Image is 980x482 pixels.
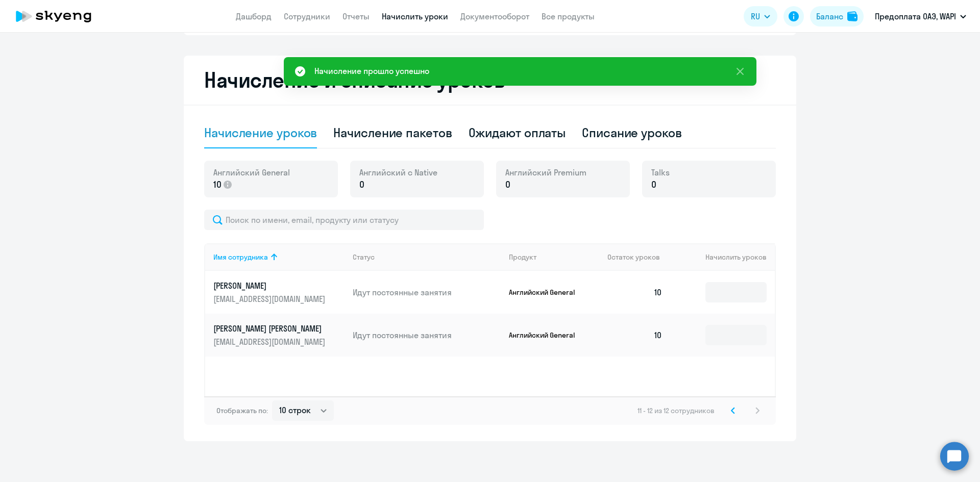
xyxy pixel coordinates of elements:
div: Начисление пакетов [333,124,452,141]
p: Идут постоянные занятия [353,287,501,298]
a: [PERSON_NAME] [PERSON_NAME][EMAIL_ADDRESS][DOMAIN_NAME] [213,323,345,347]
p: [EMAIL_ADDRESS][DOMAIN_NAME] [213,293,328,305]
div: Продукт [509,252,600,262]
button: Предоплата ОАЭ, WAPI [870,4,971,29]
th: Начислить уроков [671,243,775,271]
span: Отображать по: [216,406,268,415]
div: Начисление прошло успешно [314,65,429,77]
p: Английский General [509,288,585,297]
a: Дашборд [236,11,272,21]
span: Английский Premium [505,167,586,178]
div: Ожидают оплаты [469,124,566,141]
div: Начисление уроков [204,124,317,141]
p: Предоплата ОАЭ, WAPI [875,10,956,22]
div: Продукт [509,252,536,262]
span: Английский с Native [359,167,437,178]
span: 10 [213,178,222,191]
input: Поиск по имени, email, продукту или статусу [204,210,484,230]
span: 11 - 12 из 12 сотрудников [638,406,715,415]
span: Talks [651,167,670,178]
button: Балансbalance [810,6,864,27]
a: Отчеты [342,11,370,21]
a: Начислить уроки [382,11,448,21]
span: 0 [359,178,364,191]
span: RU [751,10,760,22]
h2: Начисление и списание уроков [204,68,776,92]
td: 10 [599,271,671,314]
a: Все продукты [542,11,595,21]
p: [EMAIL_ADDRESS][DOMAIN_NAME] [213,336,328,347]
div: Статус [353,252,375,262]
div: Имя сотрудника [213,252,268,262]
div: Баланс [816,10,843,22]
p: Английский General [509,331,585,340]
span: 0 [651,178,656,191]
div: Имя сотрудника [213,252,345,262]
span: 0 [505,178,510,191]
span: Остаток уроков [607,252,660,262]
td: 10 [599,314,671,357]
div: Статус [353,252,501,262]
a: Документооборот [460,11,529,21]
p: Идут постоянные занятия [353,329,501,341]
a: [PERSON_NAME][EMAIL_ADDRESS][DOMAIN_NAME] [213,280,345,305]
img: balance [847,11,857,21]
div: Списание уроков [582,124,682,141]
div: Остаток уроков [607,252,671,262]
button: RU [744,6,777,27]
p: [PERSON_NAME] [213,280,328,291]
span: Английский General [213,167,290,178]
a: Сотрудники [284,11,330,21]
p: [PERSON_NAME] [PERSON_NAME] [213,323,328,334]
